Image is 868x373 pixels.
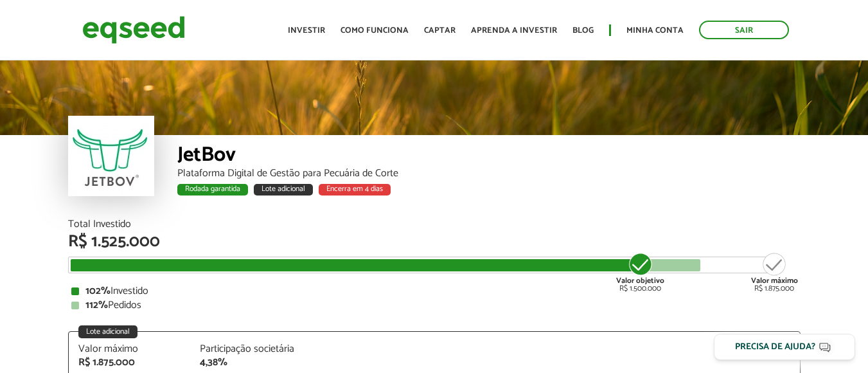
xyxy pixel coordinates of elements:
a: Blog [572,26,594,35]
div: R$ 1.525.000 [68,233,801,250]
div: Valor máximo [78,344,181,354]
a: Aprenda a investir [471,26,557,35]
a: Captar [424,26,456,35]
strong: Valor máximo [751,275,798,287]
div: R$ 1.500.000 [616,251,664,293]
a: Sair [699,21,789,39]
div: Investido [71,286,797,296]
div: R$ 1.875.000 [78,358,181,368]
div: Pedidos [71,300,797,311]
div: Total Investido [68,219,801,230]
a: Minha conta [626,26,684,35]
strong: Valor objetivo [616,275,664,287]
a: Investir [288,26,325,35]
div: Encerra em 4 dias [319,184,391,196]
strong: 112% [85,296,108,314]
img: EqSeed [82,13,185,47]
strong: 102% [85,282,111,300]
div: JetBov [177,145,801,168]
div: R$ 1.875.000 [751,251,798,293]
div: Lote adicional [78,325,137,338]
div: 4,38% [200,358,303,368]
a: Como funciona [341,26,409,35]
div: Lote adicional [254,184,313,196]
div: Rodada garantida [177,184,248,196]
div: Participação societária [200,344,303,354]
div: Plataforma Digital de Gestão para Pecuária de Corte [177,168,801,179]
